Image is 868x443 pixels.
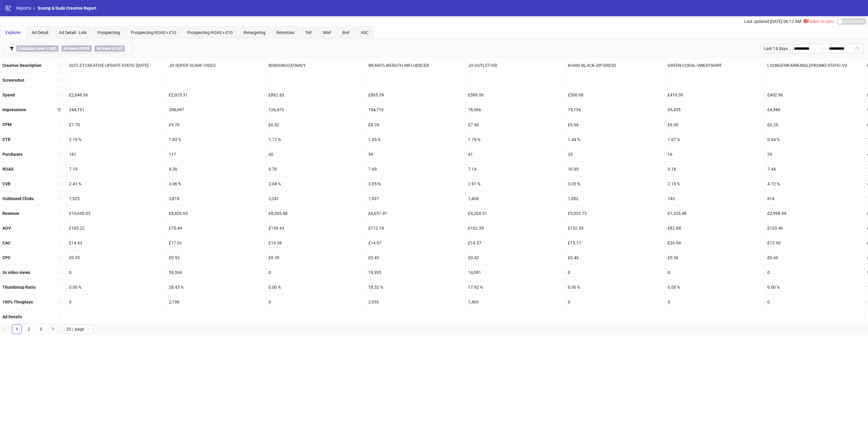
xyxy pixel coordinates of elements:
[83,46,90,51] b: DPA
[665,177,765,191] div: 2.15 %
[24,324,34,334] li: 2
[266,162,366,176] div: 9.70
[466,58,565,73] div: JO-OUTLET-VID
[48,324,58,334] button: right
[565,147,665,162] div: 33
[266,206,366,221] div: £8,365.88
[57,315,61,319] span: sort-ascending
[131,30,176,35] span: Prospecting ROAS < £10
[166,265,266,280] div: 59,364
[2,78,24,83] b: Screenshot
[366,132,465,147] div: 1.85 %
[466,147,565,162] div: 41
[187,30,233,35] span: Prospecting ROAS > £10
[305,30,312,35] span: ToF
[565,117,665,132] div: £6.66
[565,58,665,73] div: KHAKI-BLACK-ZIP-DRESS
[12,325,21,334] a: 1
[2,240,11,245] b: CAC
[804,19,808,23] span: exclamation-circle
[765,295,864,309] div: 0
[366,88,465,102] div: £865.39
[765,117,864,132] div: £6.20
[765,147,864,162] div: 29
[2,255,11,260] b: CPC
[266,280,366,294] div: 0.00 %
[266,117,366,132] div: £6.82
[67,132,166,147] div: 2.19 %
[366,117,465,132] div: £8.26
[804,19,834,24] span: Failed on sync
[366,206,465,221] div: £6,651.41
[466,295,565,309] div: 1,403
[323,30,332,35] span: MoF
[466,191,565,206] div: 1,408
[2,181,11,186] b: CVR
[366,221,465,235] div: £112.74
[57,152,61,156] span: sort-ascending
[565,88,665,102] div: £500.68
[67,117,166,132] div: £7.70
[276,30,294,35] span: Retention
[57,63,61,68] span: sort-ascending
[765,88,864,102] div: £402.96
[10,46,14,51] span: filter
[565,177,665,191] div: 3.05 %
[5,30,21,35] span: Explorer
[665,265,765,280] div: 0
[2,152,23,157] b: Purchases
[665,191,765,206] div: 743
[67,147,166,162] div: 181
[166,132,266,147] div: 1.83 %
[2,137,11,142] b: CTR
[67,191,166,206] div: 7,525
[166,280,266,294] div: 28.45 %
[765,102,864,117] div: 64,980
[5,44,132,53] button: Campaign name ∋ ASCAd name ∌ DPAAd name ∌ CAT
[48,324,58,334] li: Next Page
[166,206,266,221] div: £8,826.63
[565,265,665,280] div: 0
[665,117,765,132] div: £6.00
[565,102,665,117] div: 75,134
[67,58,166,73] div: OUTLET-CREATIVE-UPDATE-STATIC-[DATE]
[765,250,864,265] div: £0.66
[366,280,465,294] div: 18.52 %
[366,265,465,280] div: 19,395
[36,325,46,334] a: 3
[57,137,61,141] span: sort-ascending
[24,325,33,334] a: 2
[366,147,465,162] div: 59
[67,236,166,250] div: £14.63
[116,46,122,51] b: CAT
[38,6,96,11] span: Scamp & Dude Creative Report
[57,78,61,82] span: sort-ascending
[64,46,78,51] b: Ad name
[57,211,61,215] span: sort-ascending
[97,46,111,51] b: Ad name
[59,30,86,35] span: Ad Detail - Link
[266,177,366,191] div: 2.68 %
[765,280,864,294] div: 0.00 %
[765,132,864,147] div: 0.94 %
[244,30,266,35] span: Retargeting
[565,206,665,221] div: £5,033.73
[94,45,125,52] span: ∌
[366,191,465,206] div: 1,937
[366,58,465,73] div: WEARITLIKERUTH-INFLUENCER
[266,236,366,250] div: £14.38
[342,30,350,35] span: BoF
[67,280,166,294] div: 0.00 %
[665,206,765,221] div: £1,325.48
[266,250,366,265] div: £0.39
[466,102,565,117] div: 78,566
[466,206,565,221] div: £4,204.51
[765,177,864,191] div: 4.72 %
[67,295,166,309] div: 0
[565,221,665,235] div: £152.54
[366,295,465,309] div: 2,936
[466,236,565,250] div: £14.37
[665,58,765,73] div: GREEN-CORAL-SWEATSHIRT
[665,280,765,294] div: 0.00 %
[2,285,36,290] b: Thumbstop Ratio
